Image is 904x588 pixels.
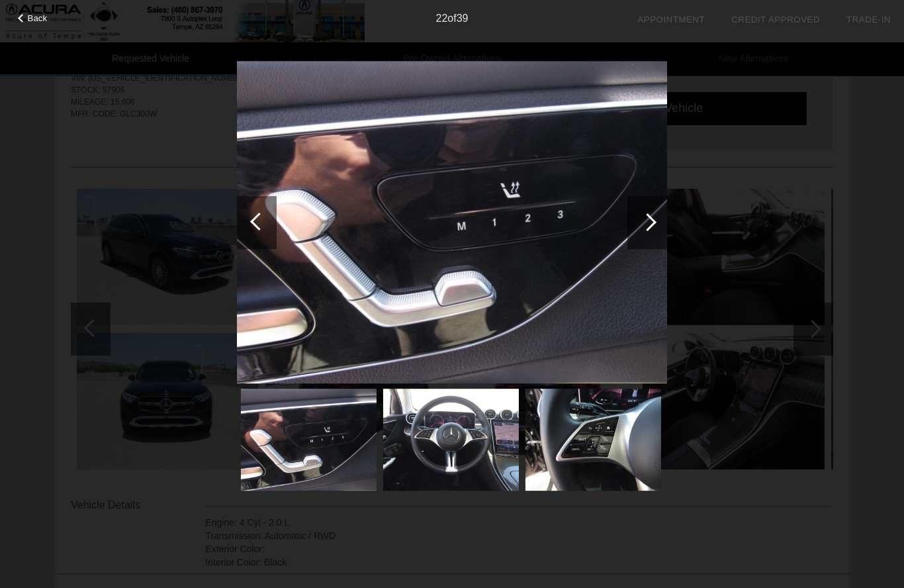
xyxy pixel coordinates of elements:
span: Back [28,13,48,23]
span: 22 [436,13,448,24]
a: Appointment [637,15,705,24]
img: 22.jpg [237,61,667,384]
img: 23.jpg [383,389,519,491]
a: Credit Approved [731,15,820,24]
img: 22.jpg [241,389,377,491]
a: Trade-In [846,15,891,24]
span: 39 [457,13,469,24]
img: 24.jpg [525,389,661,491]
